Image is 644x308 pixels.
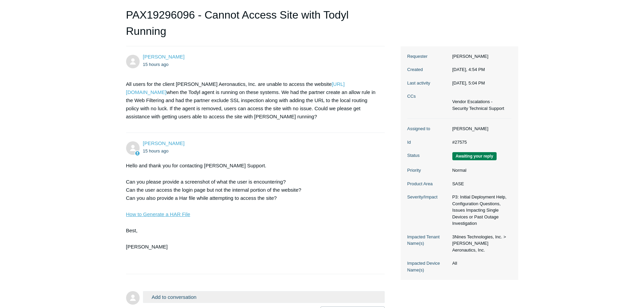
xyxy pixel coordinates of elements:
[407,194,449,200] dt: Severity/Impact
[126,7,385,46] h1: PAX19296096 - Cannot Access Site with Todyl Running
[452,80,485,86] time: 08/20/2025, 17:04
[143,62,169,67] time: 08/20/2025, 16:54
[407,93,449,100] dt: CCs
[143,148,169,153] time: 08/20/2025, 17:04
[407,167,449,174] dt: Priority
[126,81,345,95] a: [URL][DOMAIN_NAME]
[407,80,449,87] dt: Last activity
[449,167,511,174] dd: Normal
[452,67,485,72] time: 08/20/2025, 16:54
[407,53,449,60] dt: Requester
[449,181,511,187] dd: SASE
[452,98,508,112] li: Vendor Escalations - Security Technical Support
[126,80,378,121] p: All users for the client [PERSON_NAME] Aeronautics, Inc. are unable to access the website when th...
[407,181,449,187] dt: Product Area
[407,66,449,73] dt: Created
[143,140,185,146] span: Kris Haire
[143,54,185,60] a: [PERSON_NAME]
[407,125,449,132] dt: Assigned to
[449,194,511,227] dd: P3: Initial Deployment Help, Configuration Questions, Issues Impacting Single Devices or Past Out...
[452,152,497,160] span: We are waiting for you to respond
[126,162,378,267] div: Hello and thank you for contacting [PERSON_NAME] Support. Can you please provide a screenshot of ...
[407,234,449,247] dt: Impacted Tenant Name(s)
[143,140,185,146] a: [PERSON_NAME]
[407,139,449,146] dt: Id
[126,211,190,217] a: How to Generate a HAR File
[449,139,511,146] dd: #27575
[143,291,385,303] button: Add to conversation
[449,125,511,132] dd: [PERSON_NAME]
[449,234,511,254] dd: 3Nines Technologies, Inc. > [PERSON_NAME] Aeronautics, Inc.
[407,260,449,273] dt: Impacted Device Name(s)
[449,260,511,267] dd: All
[449,53,511,60] dd: [PERSON_NAME]
[143,54,185,60] span: Nicholas Robinson
[407,152,449,159] dt: Status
